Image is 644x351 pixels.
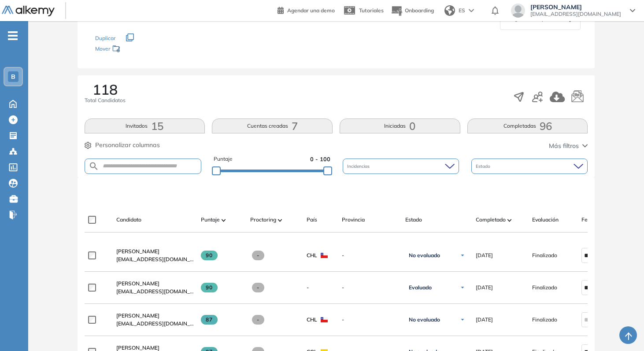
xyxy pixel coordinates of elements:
[2,6,55,17] img: Logo
[116,280,194,288] a: [PERSON_NAME]
[476,251,493,259] span: [DATE]
[116,312,194,320] a: [PERSON_NAME]
[391,1,434,20] button: Onboarding
[549,141,579,151] span: Más filtros
[460,317,465,322] img: Ícono de flecha
[471,159,588,174] div: Estado
[342,284,398,292] span: -
[459,7,465,15] span: ES
[85,140,160,150] button: Personalizar columnas
[409,252,440,259] span: No evaluado
[342,216,365,224] span: Provincia
[409,284,432,291] span: Evaluado
[95,140,160,150] span: Personalizar columnas
[252,283,265,292] span: -
[116,216,141,224] span: Candidato
[116,255,194,263] span: [EMAIL_ADDRESS][DOMAIN_NAME]
[321,253,328,258] img: CHL
[214,155,233,163] span: Puntaje
[93,82,118,96] span: 118
[507,219,512,222] img: [missing "en.ARROW_ALT" translation]
[460,285,465,290] img: Ícono de flecha
[444,5,455,16] img: world
[476,316,493,324] span: [DATE]
[201,251,218,260] span: 90
[342,316,398,324] span: -
[116,280,159,287] span: [PERSON_NAME]
[201,315,218,325] span: 87
[310,155,330,163] span: 0 - 100
[116,320,194,328] span: [EMAIL_ADDRESS][DOMAIN_NAME]
[212,118,333,133] button: Cuentas creadas7
[409,316,440,323] span: No evaluado
[321,317,328,322] img: CHL
[532,216,559,224] span: Evaluación
[287,7,335,14] span: Agendar una demo
[222,219,226,222] img: [missing "en.ARROW_ALT" translation]
[116,312,159,319] span: [PERSON_NAME]
[347,163,371,170] span: Incidencias
[549,141,588,151] button: Más filtros
[460,253,465,258] img: Ícono de flecha
[485,249,644,351] div: Widget de chat
[252,251,265,260] span: -
[95,35,115,41] span: Duplicar
[485,249,644,351] iframe: Chat Widget
[476,216,506,224] span: Completado
[116,344,159,351] span: [PERSON_NAME]
[476,284,493,292] span: [DATE]
[252,315,265,325] span: -
[343,159,459,174] div: Incidencias
[530,4,621,11] span: [PERSON_NAME]
[307,216,317,224] span: País
[530,11,621,18] span: [EMAIL_ADDRESS][DOMAIN_NAME]
[201,216,220,224] span: Puntaje
[359,7,384,14] span: Tutoriales
[469,9,474,12] img: arrow
[201,283,218,292] span: 90
[85,96,126,104] span: Total Candidatos
[307,284,309,292] span: -
[467,118,588,133] button: Completadas96
[250,216,276,224] span: Proctoring
[307,251,317,259] span: CHL
[342,251,398,259] span: -
[278,4,335,15] a: Agendar una demo
[581,216,611,224] span: Fecha límite
[405,7,434,14] span: Onboarding
[307,316,317,324] span: CHL
[405,216,422,224] span: Estado
[95,41,183,58] div: Mover
[11,73,15,80] span: B
[89,161,99,172] img: SEARCH_ALT
[116,248,194,255] a: [PERSON_NAME]
[85,118,205,133] button: Invitados15
[476,163,492,170] span: Estado
[278,219,282,222] img: [missing "en.ARROW_ALT" translation]
[116,248,159,255] span: [PERSON_NAME]
[8,35,18,37] i: -
[116,288,194,296] span: [EMAIL_ADDRESS][DOMAIN_NAME]
[340,118,460,133] button: Iniciadas0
